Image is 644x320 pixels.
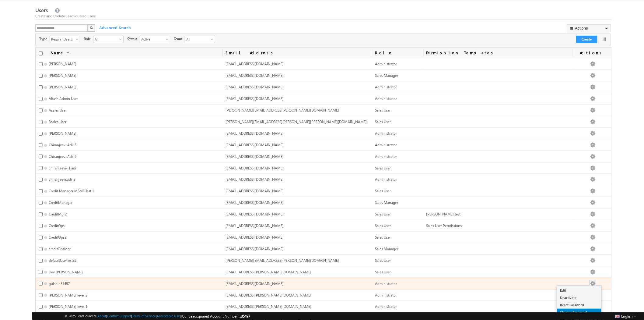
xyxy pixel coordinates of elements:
[375,62,397,66] span: Administrator
[222,48,372,58] a: Email Address
[226,143,284,147] span: [EMAIL_ADDRESS][DOMAIN_NAME]
[621,314,633,318] span: English
[226,85,284,89] span: [EMAIL_ADDRESS][DOMAIN_NAME]
[49,143,76,147] span: Chiranjeevi Adi l6
[127,36,140,42] span: Status
[567,24,611,32] button: Actions
[226,177,284,182] span: [EMAIL_ADDRESS][DOMAIN_NAME]
[226,223,284,228] span: [EMAIL_ADDRESS][DOMAIN_NAME]
[226,96,284,101] span: [EMAIL_ADDRESS][DOMAIN_NAME]
[226,212,284,216] span: [EMAIL_ADDRESS][DOMAIN_NAME]
[49,212,67,216] span: CreditMgr2
[226,258,339,263] span: [PERSON_NAME][EMAIL_ADDRESS][PERSON_NAME][DOMAIN_NAME]
[375,270,391,274] span: Sales User
[49,96,78,101] span: Akash Admin User
[39,36,50,42] span: Type
[226,304,311,309] span: [EMAIL_ADDRESS][PERSON_NAME][DOMAIN_NAME]
[375,166,391,170] span: Sales User
[375,154,397,159] span: Administrator
[49,166,76,170] span: chiranjeevi-l1 adi
[49,189,94,193] span: Credit Manager MSME Test 1
[375,108,391,112] span: Sales User
[226,73,284,78] span: [EMAIL_ADDRESS][DOMAIN_NAME]
[49,62,76,66] span: [PERSON_NAME]
[35,13,612,19] div: Create and Update LeadSquared users
[375,281,397,286] span: Administrator
[174,36,185,42] span: Team
[426,223,462,228] span: Sales User Permissions
[49,177,75,182] span: chiranjeevi.adi l3
[375,119,391,124] span: Sales User
[375,223,391,228] span: Sales User
[49,270,83,274] span: Dev [PERSON_NAME]
[226,281,284,286] span: [EMAIL_ADDRESS][DOMAIN_NAME]
[375,258,391,263] span: Sales User
[375,96,397,101] span: Administrator
[132,314,156,318] a: Terms of Service
[140,36,165,42] span: Active
[226,166,284,170] span: [EMAIL_ADDRESS][DOMAIN_NAME]
[181,314,250,318] span: Your Leadsquared Account Number is
[375,85,397,89] span: Administrator
[185,36,209,43] span: All
[375,200,398,205] span: Sales Manager
[241,314,250,318] span: 35497
[226,247,284,251] span: [EMAIL_ADDRESS][DOMAIN_NAME]
[49,119,66,124] span: Bsales User
[557,301,601,309] a: Reset Password
[375,131,397,136] span: Administrator
[557,287,601,294] a: Edit
[98,314,107,318] a: About
[557,294,601,301] a: Deactivate
[226,119,367,124] span: [PERSON_NAME][EMAIL_ADDRESS][PERSON_NAME][PERSON_NAME][DOMAIN_NAME]
[157,314,180,318] a: Acceptable Use
[226,235,284,240] span: [EMAIL_ADDRESS][DOMAIN_NAME]
[49,304,87,309] span: [PERSON_NAME] level 1
[573,48,611,58] span: Actions
[49,293,87,297] span: [PERSON_NAME] level 2
[226,293,311,297] span: [EMAIL_ADDRESS][PERSON_NAME][DOMAIN_NAME]
[375,189,391,193] span: Sales User
[614,312,638,320] button: English
[226,270,311,274] span: [EMAIL_ADDRESS][PERSON_NAME][DOMAIN_NAME]
[84,36,93,42] span: Role
[107,314,131,318] a: Contact Support
[226,108,339,112] span: [PERSON_NAME][EMAIL_ADDRESS][PERSON_NAME][DOMAIN_NAME]
[166,37,171,41] span: select
[49,73,76,78] span: [PERSON_NAME]
[375,73,398,78] span: Sales Manager
[93,36,118,42] span: All
[423,48,573,58] span: Permission Templates
[375,177,397,182] span: Administrator
[50,36,75,42] span: Regular Users
[375,293,397,297] span: Administrator
[49,235,66,240] span: CreditOps2
[372,48,423,58] a: Role
[426,212,461,216] span: [PERSON_NAME] test
[375,247,398,251] span: Sales Manager
[375,212,391,216] span: Sales User
[226,200,284,205] span: [EMAIL_ADDRESS][DOMAIN_NAME]
[226,62,284,66] span: [EMAIL_ADDRESS][DOMAIN_NAME]
[49,247,71,251] span: creditOpsMgr
[47,48,72,58] a: Name
[375,235,391,240] span: Sales User
[49,281,70,286] span: gulshir 35497
[96,25,133,30] span: Advanced Search
[64,51,69,56] span: (sorted ascending)
[375,304,397,309] span: Administrator
[49,131,76,136] span: [PERSON_NAME]
[226,131,284,136] span: [EMAIL_ADDRESS][DOMAIN_NAME]
[49,258,76,263] span: defaultUserTest32
[375,143,397,147] span: Administrator
[49,223,65,228] span: CreditOps
[76,37,81,41] span: select
[557,309,601,316] a: Change Password
[226,189,284,193] span: [EMAIL_ADDRESS][DOMAIN_NAME]
[49,85,76,89] span: [PERSON_NAME]
[90,26,93,29] img: Search
[119,37,124,41] span: select
[226,154,284,159] span: [EMAIL_ADDRESS][DOMAIN_NAME]
[49,108,67,112] span: Asales User
[49,154,76,159] span: Chiranjeevi Adi l5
